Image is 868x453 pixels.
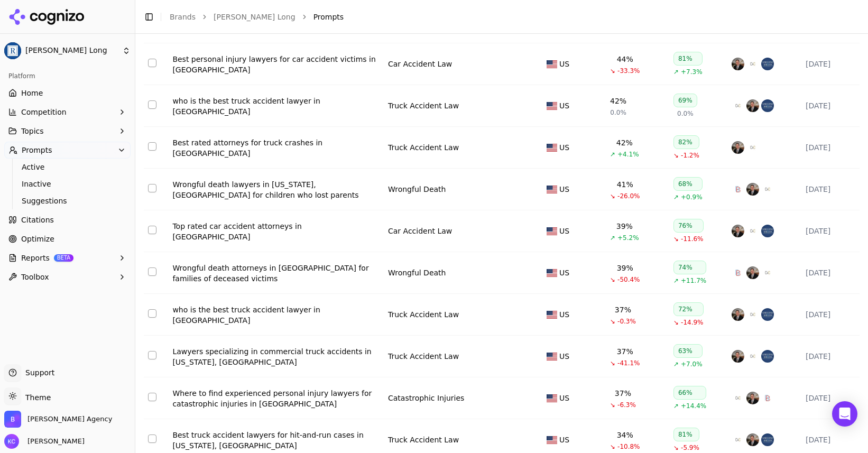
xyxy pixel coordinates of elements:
div: [DATE] [806,434,855,445]
a: Best personal injury lawyers for car accident victims in [GEOGRAPHIC_DATA] [172,54,380,75]
span: ↗ [673,68,679,76]
span: Reports [21,253,50,263]
img: price benowitz [732,141,744,154]
button: Select row 31 [148,100,156,109]
div: 81% [673,428,699,441]
div: Car Accident Law [388,59,452,69]
a: Truck Accident Law [388,100,459,111]
span: Topics [21,126,44,136]
div: [DATE] [806,351,855,362]
span: US [559,267,569,278]
div: 37% [615,388,631,399]
button: Select row 33 [148,184,156,192]
div: 34% [617,430,633,440]
div: 74% [673,261,706,274]
div: 81% [673,52,703,66]
div: 42% [616,137,633,148]
span: ↘ [610,401,615,409]
span: -33.3% [617,67,640,75]
span: ↘ [610,442,615,451]
img: cohen and cohen [746,308,759,321]
span: US [559,100,569,111]
span: -50.4% [617,275,640,284]
span: +11.7% [681,276,706,285]
a: Citations [4,211,131,228]
span: Bob Agency [27,414,112,424]
img: cohen and cohen [732,99,744,112]
span: ↘ [610,67,615,75]
img: simeone miller [761,433,774,446]
div: 63% [673,344,703,358]
span: Support [21,367,54,378]
span: ↘ [610,317,615,326]
img: price benowitz [732,350,744,363]
button: Select row 36 [148,309,156,318]
div: [DATE] [806,226,855,236]
span: Citations [21,215,54,225]
span: BETA [54,254,73,262]
span: -10.8% [617,442,640,451]
span: US [559,226,569,236]
img: simeone miller [761,225,774,237]
img: US flag [547,60,557,68]
button: Select row 35 [148,267,156,276]
button: Select row 32 [148,142,156,151]
span: -1.2% [681,151,699,160]
img: US flag [547,144,557,152]
a: Best rated attorneys for truck crashes in [GEOGRAPHIC_DATA] [172,137,380,159]
div: [DATE] [806,267,855,278]
img: US flag [547,394,557,402]
span: -14.9% [681,318,703,327]
img: price benowitz [732,225,744,237]
a: Inactive [17,177,118,191]
a: Truck Accident Law [388,142,459,153]
span: ↗ [610,150,615,159]
div: who is the best truck accident lawyer in [GEOGRAPHIC_DATA] [172,96,380,117]
div: Wrongful Death [388,184,446,195]
a: Lawyers specializing in commercial truck accidents in [US_STATE], [GEOGRAPHIC_DATA] [172,346,380,367]
a: who is the best truck accident lawyer in [GEOGRAPHIC_DATA] [172,304,380,326]
img: breit biniazan [732,266,744,279]
nav: breadcrumb [170,12,838,22]
span: [PERSON_NAME] [23,437,85,446]
div: Open Intercom Messenger [832,401,857,427]
div: 41% [617,179,633,190]
button: Open organization switcher [4,411,112,428]
div: 66% [673,386,706,400]
span: Home [21,88,43,98]
span: ↘ [610,275,615,284]
span: +7.3% [681,68,703,76]
img: US flag [547,102,557,110]
img: price benowitz [746,392,759,404]
button: Select row 34 [148,226,156,234]
button: Select row 38 [148,393,156,401]
img: Regan Zambri Long [4,42,21,59]
div: 39% [616,221,633,232]
span: Competition [21,107,67,117]
div: 37% [617,346,633,357]
a: Best truck accident lawyers for hit-and-run cases in [US_STATE], [GEOGRAPHIC_DATA] [172,430,380,451]
img: simeone miller [761,308,774,321]
img: price benowitz [732,308,744,321]
a: Catastrophic Injuries [388,393,464,403]
span: Optimize [21,234,54,244]
div: 69% [673,94,697,107]
span: Prompts [22,145,52,155]
div: Wrongful Death [388,267,446,278]
div: 82% [673,135,699,149]
span: ↗ [673,276,679,285]
a: Car Accident Law [388,226,452,236]
a: Wrongful death lawyers in [US_STATE], [GEOGRAPHIC_DATA] for children who lost parents [172,179,380,200]
span: US [559,351,569,362]
a: Active [17,160,118,174]
a: Wrongful death attorneys in [GEOGRAPHIC_DATA] for families of deceased victims [172,263,380,284]
a: Truck Accident Law [388,434,459,445]
img: US flag [547,353,557,360]
img: price benowitz [746,266,759,279]
button: Prompts [4,142,131,159]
